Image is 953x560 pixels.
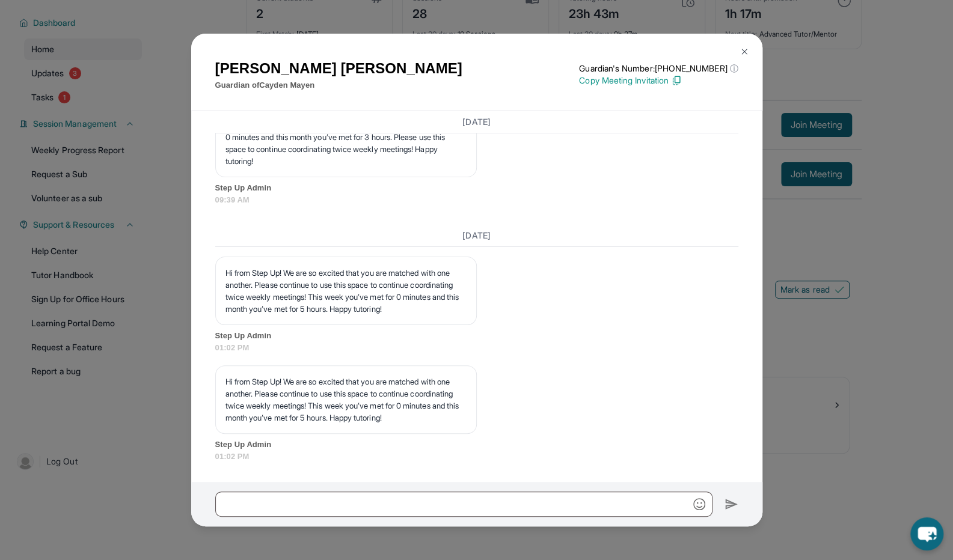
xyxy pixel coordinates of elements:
[215,330,738,342] span: Step Up Admin
[215,451,738,463] span: 01:02 PM
[671,75,682,86] img: Copy Icon
[215,194,738,206] span: 09:39 AM
[215,58,462,79] h1: [PERSON_NAME] [PERSON_NAME]
[215,342,738,354] span: 01:02 PM
[729,62,738,75] span: ⓘ
[740,47,749,56] img: Close Icon
[693,498,705,510] img: Emoji
[215,439,738,451] span: Step Up Admin
[215,230,738,242] h3: [DATE]
[215,116,738,128] h3: [DATE]
[215,182,738,194] span: Step Up Admin
[215,79,462,91] p: Guardian of Cayden Mayen
[910,517,943,550] button: chat-button
[225,267,467,315] p: Hi from Step Up! We are so excited that you are matched with one another. Please continue to use ...
[725,497,738,511] img: Send icon
[579,75,738,87] p: Copy Meeting Invitation
[579,62,738,75] p: Guardian's Number: [PHONE_NUMBER]
[225,107,467,167] p: Hi from Step Up! We are so excited that you are matched with one another and starting the school ...
[225,376,467,424] p: Hi from Step Up! We are so excited that you are matched with one another. Please continue to use ...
